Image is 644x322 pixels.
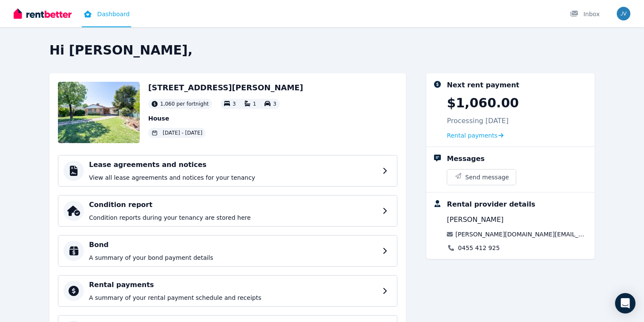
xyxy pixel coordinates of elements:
h4: Bond [89,240,377,250]
h2: [STREET_ADDRESS][PERSON_NAME] [148,82,303,94]
div: Inbox [570,10,600,18]
a: [PERSON_NAME][DOMAIN_NAME][EMAIL_ADDRESS][PERSON_NAME][DOMAIN_NAME] [455,230,588,239]
div: Next rent payment [447,80,519,90]
div: Rental provider details [447,199,535,210]
span: [PERSON_NAME] [447,215,503,225]
img: Jelena Vukcevic [617,7,630,20]
p: A summary of your rental payment schedule and receipts [89,293,377,302]
img: RentBetter [14,7,72,20]
span: 3 [273,101,276,107]
span: 1 [253,101,256,107]
span: 3 [233,101,236,107]
p: House [148,114,303,123]
div: Open Intercom Messenger [615,293,635,313]
h2: Hi [PERSON_NAME], [49,43,595,58]
p: View all lease agreements and notices for your tenancy [89,173,377,182]
span: [DATE] - [DATE] [163,129,202,136]
span: Send message [465,173,509,181]
span: 1,060 per fortnight [160,101,209,107]
button: Send message [447,170,516,185]
a: Rental payments [447,131,503,140]
div: Messages [447,154,484,164]
p: A summary of your bond payment details [89,253,377,262]
h4: Condition report [89,200,377,210]
p: $1,060.00 [447,95,519,111]
p: Processing [DATE] [447,116,509,126]
img: Property Url [58,82,140,143]
a: 0455 412 925 [458,244,500,252]
span: Rental payments [447,131,497,140]
p: Condition reports during your tenancy are stored here [89,213,377,222]
h4: Lease agreements and notices [89,160,377,170]
h4: Rental payments [89,280,377,290]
